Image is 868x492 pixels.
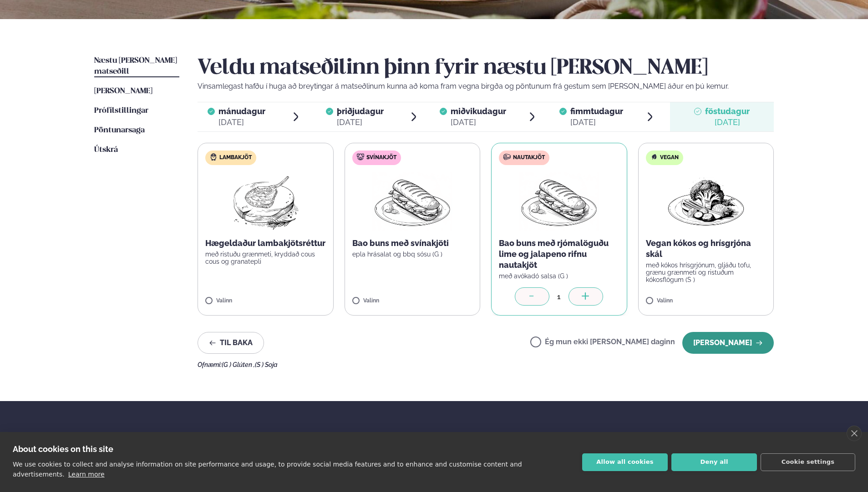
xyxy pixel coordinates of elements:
button: [PERSON_NAME] [682,332,774,354]
img: Lamb-Meat.png [225,172,306,231]
img: Panini.png [372,172,452,231]
a: Prófílstillingar [94,105,148,116]
button: Til baka [198,332,264,354]
span: þriðjudagur [337,106,384,116]
p: með kókos hrísgrjónum, gljáðu tofu, grænu grænmeti og ristuðum kókosflögum (S ) [646,261,766,283]
a: [PERSON_NAME] [94,86,152,97]
button: Cookie settings [761,453,855,471]
h2: Veldu matseðilinn þinn fyrir næstu [PERSON_NAME] [198,55,774,81]
span: mánudagur [218,106,265,116]
p: epla hrásalat og bbq sósu (G ) [352,251,473,258]
img: beef.svg [503,153,511,161]
p: með ristuðu grænmeti, kryddað cous cous og granatepli [205,251,326,265]
span: [PERSON_NAME] [94,87,152,95]
img: Lamb.svg [210,153,217,161]
span: Vegan [660,154,679,161]
img: Panini.png [519,172,599,231]
strong: About cookies on this site [13,444,113,454]
p: Bao buns með svínakjöti [352,238,473,249]
div: [DATE] [451,117,506,128]
span: Pöntunarsaga [94,126,145,134]
span: Útskrá [94,146,118,154]
span: (S ) Soja [255,361,278,368]
img: pork.svg [357,153,364,161]
button: Allow all cookies [582,453,668,471]
p: Bao buns með rjómalöguðu lime og jalapeno rifnu nautakjöt [499,238,619,271]
p: We use cookies to collect and analyse information on site performance and usage, to provide socia... [13,461,522,478]
a: Learn more [68,471,105,478]
span: Lambakjöt [219,154,252,161]
span: Prófílstillingar [94,107,148,115]
span: Næstu [PERSON_NAME] matseðill [94,57,177,75]
div: 1 [549,291,569,302]
div: [DATE] [337,117,384,128]
div: [DATE] [570,117,623,128]
span: miðvikudagur [451,106,506,116]
img: Vegan.svg [650,153,658,161]
span: fimmtudagur [570,106,623,116]
a: Næstu [PERSON_NAME] matseðill [94,55,179,77]
div: [DATE] [705,117,750,128]
span: (G ) Glúten , [222,361,255,368]
div: Ofnæmi: [198,361,774,368]
p: með avókadó salsa (G ) [499,272,619,280]
button: Deny all [671,453,757,471]
a: Útskrá [94,145,118,156]
img: Vegan.png [666,172,746,231]
span: föstudagur [705,106,750,116]
p: Vinsamlegast hafðu í huga að breytingar á matseðlinum kunna að koma fram vegna birgða og pöntunum... [198,81,774,92]
span: Nautakjöt [513,154,545,161]
div: [DATE] [218,117,265,128]
a: close [847,426,862,441]
span: Svínakjöt [366,154,396,161]
p: Vegan kókos og hrísgrjóna skál [646,238,766,260]
p: Hægeldaður lambakjötsréttur [205,238,326,249]
a: Pöntunarsaga [94,125,145,136]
